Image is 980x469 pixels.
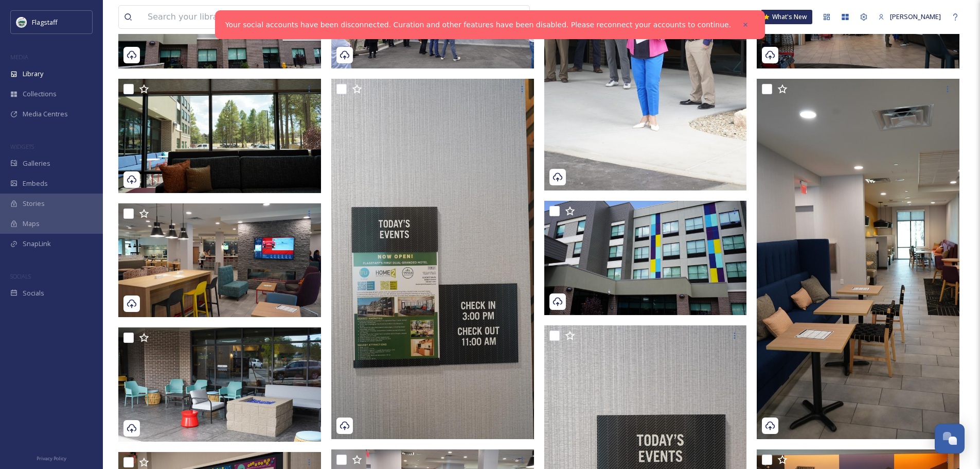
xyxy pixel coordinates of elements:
a: [PERSON_NAME] [873,7,946,27]
span: Galleries [23,159,50,168]
span: Embeds [23,179,48,188]
img: DSC05960.JPG [118,79,321,193]
span: Flagstaff [32,18,58,27]
span: SnapLink [23,239,51,249]
span: [PERSON_NAME] [890,12,941,21]
img: DSC05957.JPG [331,79,534,439]
button: Open Chat [935,424,965,454]
span: Privacy Policy [37,455,66,462]
span: Collections [23,89,57,99]
a: What's New [761,10,812,24]
span: Media Centres [23,109,68,119]
img: DSC05953.JPG [118,203,321,318]
img: DSC05955.JPG [757,79,959,439]
a: View all files [464,7,524,27]
a: Your social accounts have been disconnected. Curation and other features have been disabled. Plea... [225,20,731,30]
span: Stories [23,199,45,209]
a: Privacy Policy [37,451,66,464]
span: Socials [23,288,44,298]
img: DSC06074.JPG [118,327,321,442]
span: WIDGETS [10,143,34,150]
span: Maps [23,219,40,229]
span: SOCIALS [10,272,31,280]
img: images%20%282%29.jpeg [16,17,27,27]
span: MEDIA [10,53,28,61]
input: Search your library [142,6,427,28]
span: Library [23,69,43,79]
img: DSC05965.JPG [544,201,747,315]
